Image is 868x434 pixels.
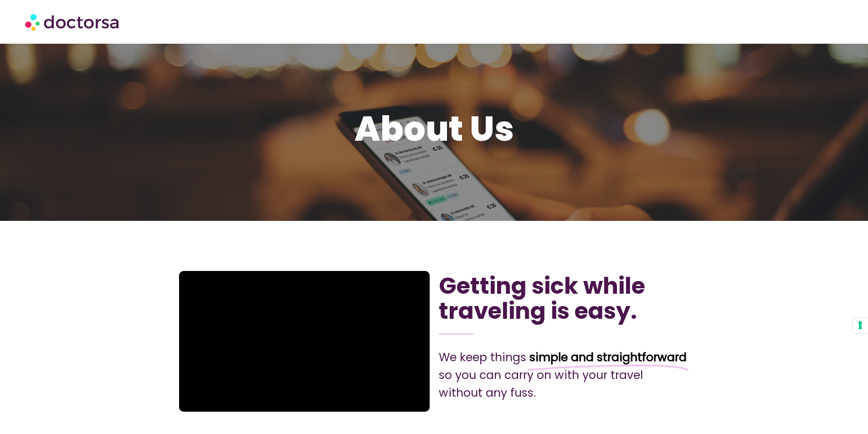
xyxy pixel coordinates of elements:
h1: About Us [179,110,689,148]
h2: Getting sick while traveling is easy. [439,273,689,323]
span: so you can carry on with your travel without any fuss. [439,367,643,401]
span: simple and straightforward [529,348,687,366]
button: Your consent preferences for tracking technologies [853,318,868,333]
span: We keep things [439,349,526,365]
